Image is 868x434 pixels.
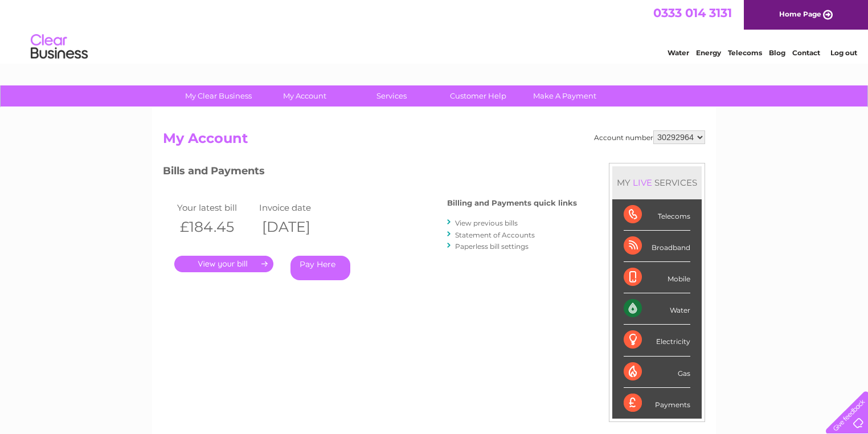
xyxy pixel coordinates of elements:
[624,199,690,231] div: Telecoms
[769,48,785,57] a: Blog
[174,215,256,239] th: £184.45
[696,48,721,57] a: Energy
[163,130,705,152] h2: My Account
[624,357,690,388] div: Gas
[624,388,690,419] div: Payments
[30,30,88,64] img: logo.png
[174,200,256,215] td: Your latest bill
[256,200,338,215] td: Invoice date
[624,262,690,293] div: Mobile
[455,219,518,227] a: View previous bills
[792,48,820,57] a: Contact
[431,85,525,107] a: Customer Help
[258,85,352,107] a: My Account
[174,256,273,272] a: .
[518,85,612,107] a: Make A Payment
[728,48,762,57] a: Telecoms
[624,293,690,325] div: Water
[612,166,702,199] div: MY SERVICES
[455,231,535,239] a: Statement of Accounts
[668,48,689,57] a: Water
[290,256,350,280] a: Pay Here
[594,130,705,144] div: Account number
[653,6,732,20] a: 0333 014 3131
[830,48,857,57] a: Log out
[624,325,690,356] div: Electricity
[447,199,577,207] h4: Billing and Payments quick links
[171,85,265,107] a: My Clear Business
[256,215,338,239] th: [DATE]
[624,231,690,262] div: Broadband
[166,6,704,55] div: Clear Business is a trading name of Verastar Limited (registered in [GEOGRAPHIC_DATA] No. 3667643...
[163,163,577,183] h3: Bills and Payments
[345,85,439,107] a: Services
[455,242,529,251] a: Paperless bill settings
[630,177,654,188] div: LIVE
